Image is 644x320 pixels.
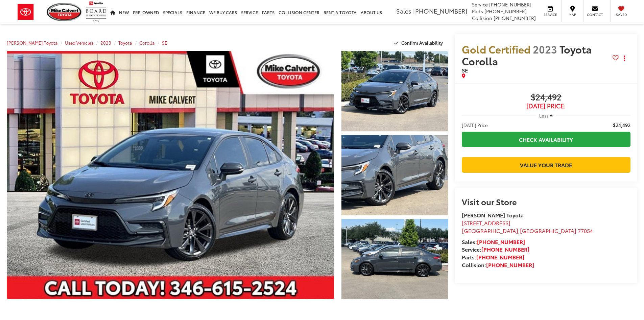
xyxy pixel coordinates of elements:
span: Less [539,112,548,119]
a: Toyota [118,40,132,46]
strong: Sales: [462,238,525,246]
strong: Service: [462,245,529,253]
h2: Visit our Store [462,197,630,206]
span: [PHONE_NUMBER] [413,6,467,15]
a: [STREET_ADDRESS] [GEOGRAPHIC_DATA],[GEOGRAPHIC_DATA] 77054 [462,219,593,234]
span: Contact [587,12,603,17]
span: [GEOGRAPHIC_DATA] [520,227,576,234]
span: [DATE] Price: [462,122,489,128]
span: $24,492 [462,92,630,103]
span: 77054 [578,227,593,234]
span: dropdown dots [624,56,625,61]
span: SE [462,66,468,74]
span: , [462,227,593,234]
span: Gold Certified [462,42,530,56]
strong: Parts: [462,253,524,261]
a: Expand Photo 2 [341,135,448,215]
span: [GEOGRAPHIC_DATA] [462,227,518,234]
img: 2023 Toyota Corolla SE [340,134,449,216]
span: [PHONE_NUMBER] [489,1,531,8]
a: 2023 [100,40,111,46]
a: Corolla [139,40,155,46]
a: [PERSON_NAME] Toyota [7,40,58,46]
span: 2023 [533,42,557,56]
span: Map [565,12,580,17]
a: Check Availability [462,132,630,147]
a: [PHONE_NUMBER] [477,238,525,246]
span: Confirm Availability [401,40,443,46]
a: [PHONE_NUMBER] [481,245,529,253]
span: [STREET_ADDRESS] [462,219,510,227]
a: SE [162,40,167,46]
a: Expand Photo 1 [341,51,448,131]
span: Saved [614,12,629,17]
span: Service [543,12,558,17]
span: Service [472,1,488,8]
span: Sales [396,6,411,15]
span: Parts [472,8,483,15]
img: 2023 Toyota Corolla SE [3,50,337,300]
span: Toyota Corolla [462,42,592,68]
button: Actions [619,52,630,64]
span: $24,492 [613,122,630,128]
button: Less [536,109,556,122]
button: Confirm Availability [390,37,448,49]
a: [PHONE_NUMBER] [486,261,534,269]
img: Mike Calvert Toyota [47,3,82,21]
a: Expand Photo 0 [7,51,334,299]
a: Expand Photo 3 [341,219,448,299]
span: Collision [472,15,492,21]
strong: Collision: [462,261,534,269]
a: Used Vehicles [65,40,93,46]
img: 2023 Toyota Corolla SE [340,50,449,132]
span: [DATE] Price: [462,103,630,109]
strong: [PERSON_NAME] Toyota [462,211,524,219]
a: Value Your Trade [462,157,630,172]
span: [PHONE_NUMBER] [484,8,527,15]
a: [PHONE_NUMBER] [476,253,524,261]
span: [PHONE_NUMBER] [494,15,536,21]
img: 2023 Toyota Corolla SE [340,218,449,300]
